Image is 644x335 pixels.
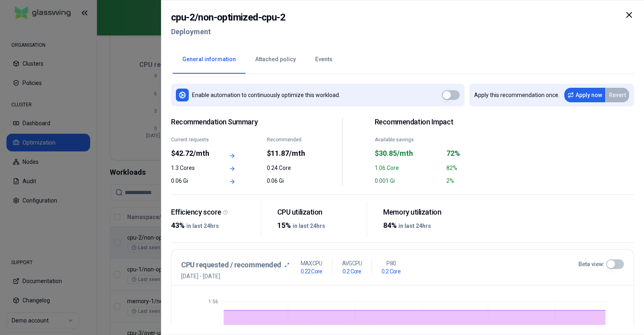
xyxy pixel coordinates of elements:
[343,267,361,275] h1: 0.2 Core
[267,164,310,172] div: 0.24 Core
[474,91,559,99] p: Apply this recommendation once.
[171,118,310,127] span: Recommendation Summary
[211,325,218,330] tspan: 0.8
[171,220,254,231] div: 43%
[375,164,442,172] div: 1.06 Core
[301,259,322,267] p: MAX CPU
[342,259,362,267] p: AVG CPU
[171,177,214,185] div: 0.06 Gi
[446,164,513,172] div: 82%
[386,259,396,267] p: P80
[171,164,214,172] div: 1.3 Cores
[186,223,219,229] span: in last 24hrs
[375,177,442,185] div: 0.001 Gi
[578,260,605,268] label: Beta view:
[171,10,285,25] h2: cpu-2 / non-optimized-cpu-2
[267,177,310,185] div: 0.06 Gi
[267,136,310,143] div: Recommended
[181,272,289,280] span: [DATE] - [DATE]
[564,88,605,102] button: Apply now
[375,136,442,143] div: Available savings
[171,148,214,159] div: $42.72/mth
[277,208,361,217] div: CPU utilization
[398,223,431,229] span: in last 24hrs
[246,45,305,74] button: Attached policy
[181,259,281,271] h3: CPU requested / recommended
[446,177,513,185] div: 2%
[208,299,218,304] tspan: 1.56
[267,148,310,159] div: $11.87/mth
[383,208,466,217] div: Memory utilization
[446,148,513,159] div: 72%
[171,25,285,39] h2: Deployment
[171,208,254,217] div: Efficiency score
[301,267,322,275] h1: 0.22 Core
[305,45,342,74] button: Events
[277,220,361,231] div: 15%
[375,148,442,159] div: $30.85/mth
[383,220,466,231] div: 84%
[171,136,214,143] div: Current requests
[375,118,514,127] h2: Recommendation Impact
[293,223,325,229] span: in last 24hrs
[192,91,340,99] p: Enable automation to continuously optimize this workload.
[173,45,246,74] button: General information
[382,267,400,275] h1: 0.2 Core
